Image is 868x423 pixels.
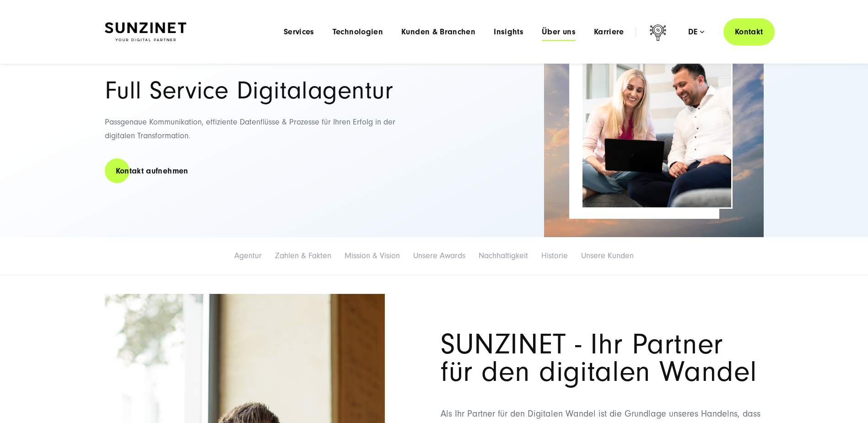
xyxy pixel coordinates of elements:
[275,251,331,260] a: Zahlen & Fakten
[284,27,314,37] a: Services
[544,17,764,237] img: Full-Service Digitalagentur SUNZINET - Business Applications Web & Cloud_2
[542,27,576,37] a: Über uns
[541,251,568,260] a: Historie
[401,27,475,37] a: Kunden & Branchen
[234,251,262,260] a: Agentur
[105,158,199,184] a: Kontakt aufnehmen
[333,27,383,37] a: Technologien
[345,251,400,260] a: Mission & Vision
[688,27,704,37] div: de
[105,78,425,103] h2: Full Service Digitalagentur
[582,43,731,207] img: Service_Images_2025_39
[479,251,528,260] a: Nachhaltigkeit
[105,22,186,42] img: SUNZINET Full Service Digital Agentur
[441,331,764,386] h1: SUNZINET - Ihr Partner für den digitalen Wandel
[105,117,395,141] span: Passgenaue Kommunikation, effiziente Datenflüsse & Prozesse für Ihren Erfolg in der digitalen Tra...
[413,251,465,260] a: Unsere Awards
[494,27,523,37] a: Insights
[594,27,624,37] a: Karriere
[581,251,634,260] a: Unsere Kunden
[723,18,775,45] a: Kontakt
